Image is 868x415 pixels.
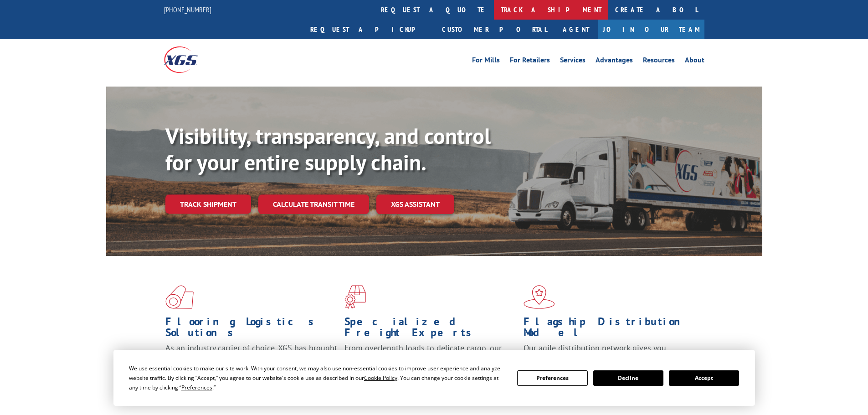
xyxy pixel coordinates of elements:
a: Join Our Team [598,20,704,39]
a: Agent [554,20,598,39]
a: Advantages [596,56,633,67]
span: Preferences [181,384,212,391]
a: About [685,56,704,67]
span: Our agile distribution network gives you nationwide inventory management on demand. [524,343,691,364]
button: Decline [593,370,663,386]
span: As an industry carrier of choice, XGS has brought innovation and dedication to flooring logistics... [165,343,337,375]
b: Visibility, transparency, and control for your entire supply chain. [165,122,491,176]
a: For Retailers [510,56,550,67]
div: Cookie Consent Prompt [113,350,755,406]
h1: Flagship Distribution Model [524,316,696,343]
a: Resources [643,56,675,67]
button: Preferences [517,370,587,386]
a: [PHONE_NUMBER] [164,5,211,14]
h1: Flooring Logistics Solutions [165,316,338,343]
button: Accept [669,370,739,386]
a: Request a pickup [303,20,435,39]
a: For Mills [472,56,500,67]
img: xgs-icon-focused-on-flooring-red [344,285,366,309]
p: From overlength loads to delicate cargo, our experienced staff knows the best way to move your fr... [344,343,517,383]
h1: Specialized Freight Experts [344,316,517,343]
a: Track shipment [165,195,251,214]
div: We use essential cookies to make our site work. With your consent, we may also use non-essential ... [129,364,506,392]
img: xgs-icon-flagship-distribution-model-red [524,285,555,309]
a: XGS ASSISTANT [376,195,454,214]
span: Cookie Policy [364,374,397,382]
a: Customer Portal [435,20,554,39]
a: Calculate transit time [258,195,369,214]
img: xgs-icon-total-supply-chain-intelligence-red [165,285,194,309]
a: Services [560,56,586,67]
